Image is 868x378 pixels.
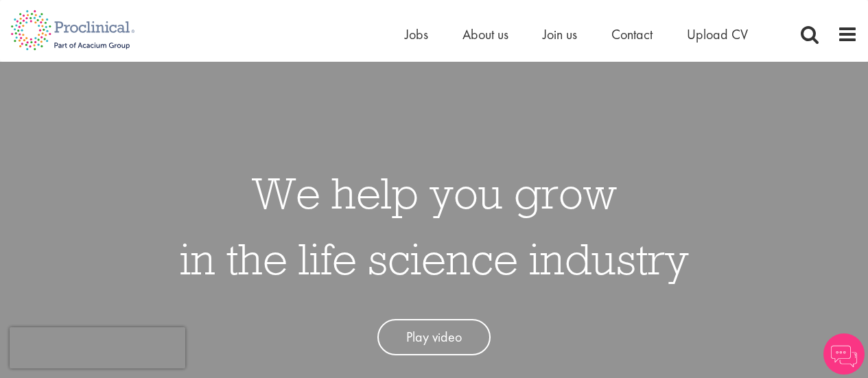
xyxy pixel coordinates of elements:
[611,25,653,43] a: Contact
[377,319,491,355] a: Play video
[405,25,428,43] a: Jobs
[687,25,748,43] a: Upload CV
[823,333,865,375] img: Chatbot
[543,25,577,43] a: Join us
[462,25,508,43] a: About us
[180,160,689,292] h1: We help you grow in the life science industry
